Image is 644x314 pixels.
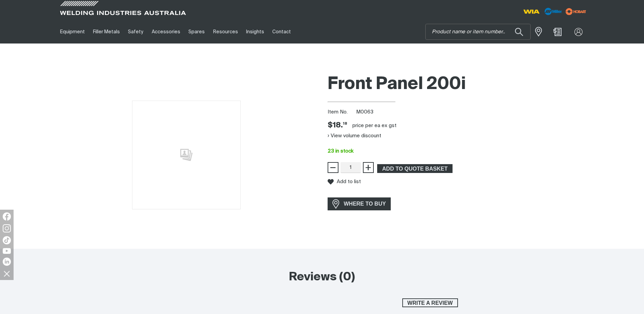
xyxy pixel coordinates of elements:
a: Accessories [148,20,184,43]
div: price per EA [352,122,380,129]
img: TikTok [3,236,11,244]
a: Resources [209,20,242,43]
h1: Front Panel 200i [328,73,588,95]
img: miller [564,6,588,17]
span: ADD TO QUOTE BASKET [378,164,452,173]
img: Instagram [3,224,11,232]
button: Write a review [402,298,458,307]
button: Search products [508,24,531,40]
input: Product name or item number... [426,24,530,39]
a: Spares [184,20,209,43]
a: Safety [124,20,147,43]
span: Write a review [403,298,457,307]
a: WHERE TO BUY [328,197,391,210]
button: View volume discount [328,130,381,141]
img: hide socials [1,268,13,279]
a: Filler Metals [89,20,124,43]
nav: Main [56,20,455,43]
a: Contact [268,20,295,43]
img: YouTube [3,248,11,254]
span: Item No. [328,108,355,116]
img: LinkedIn [3,258,11,266]
a: Insights [242,20,268,43]
span: − [330,162,336,173]
span: 23 in stock [328,149,353,154]
span: $18. [328,121,347,130]
a: Equipment [56,20,89,43]
sup: 18 [343,122,347,125]
button: Add Front Panel 200i to the shopping cart [377,164,453,173]
div: ex gst [382,122,397,129]
a: Shopping cart (0 product(s)) [552,28,563,36]
div: Price [328,121,347,130]
span: M0063 [356,109,373,115]
img: No image for this product [132,101,241,209]
img: Facebook [3,212,11,221]
h2: Reviews (0) [186,270,458,285]
button: Add to list [328,179,361,185]
span: Add to list [337,179,361,185]
span: + [365,162,371,173]
span: WHERE TO BUY [339,198,390,209]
